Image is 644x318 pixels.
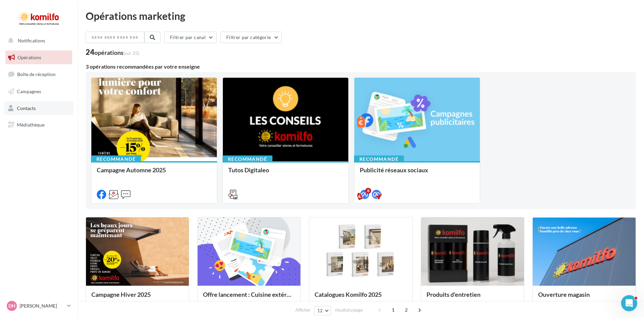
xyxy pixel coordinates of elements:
div: Catalogues Komilfo 2025 [315,291,407,305]
a: Campagnes [4,84,74,99]
div: 8 [365,188,371,194]
span: Notifications [18,38,45,43]
a: Opérations [4,50,74,65]
div: Opérations marketing [86,11,636,21]
span: Afficher [295,307,311,313]
p: [PERSON_NAME] [20,303,64,309]
span: Contacts [17,105,36,111]
div: Recommandé [354,155,404,163]
span: (sur 25) [123,50,139,56]
button: Notifications [4,34,71,48]
div: 3 opérations recommandées par votre enseigne [86,64,636,69]
span: résultats/page [335,307,363,313]
a: Médiathèque [4,118,74,132]
div: Recommandé [223,155,272,163]
div: Publicité réseaux sociaux [360,167,474,180]
a: Contacts [4,101,74,115]
div: Tutos Digitaleo [228,167,343,180]
div: Ouverture magasin [538,291,630,305]
span: Médiathèque [17,122,45,128]
span: Opérations [18,55,41,60]
span: 12 [317,308,323,313]
div: 24 [86,48,139,56]
a: DH [PERSON_NAME] [5,299,72,312]
span: Campagnes [17,89,41,94]
span: DH [8,303,16,309]
div: Campagne Hiver 2025 [91,291,183,305]
div: opérations [94,49,139,56]
iframe: Intercom live chat [621,295,637,311]
span: Boîte de réception [17,71,56,77]
span: 2 [401,305,412,315]
div: Produits d'entretien [427,291,519,305]
div: Offre lancement : Cuisine extérieur [203,291,295,305]
div: Recommandé [91,155,141,163]
span: 1 [388,305,399,315]
button: 12 [314,306,331,315]
div: Campagne Automne 2025 [97,167,211,180]
button: Filtrer par catégorie [221,32,282,43]
button: Filtrer par canal [164,32,217,43]
a: Boîte de réception [4,67,74,81]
